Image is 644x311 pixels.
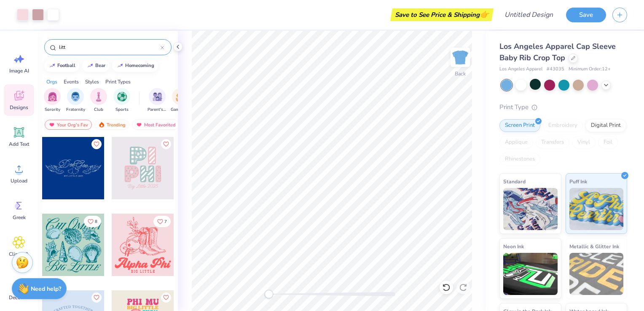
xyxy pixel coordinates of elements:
[171,88,190,113] div: filter for Game Day
[13,214,26,221] span: Greek
[95,63,105,68] div: bear
[44,88,61,113] button: filter button
[91,292,102,303] button: Like
[148,88,167,113] button: filter button
[499,136,533,149] div: Applique
[161,292,171,303] button: Like
[87,63,94,68] img: trend_line.gif
[161,139,171,149] button: Like
[66,88,85,113] div: filter for Fraternity
[569,177,587,186] span: Puff Ink
[105,78,131,86] div: Print Types
[90,88,107,113] button: filter button
[569,253,624,295] img: Metallic & Glitter Ink
[585,119,626,132] div: Digital Print
[45,107,60,113] span: Sorority
[94,120,129,130] div: Trending
[455,70,466,78] div: Back
[125,63,154,68] div: homecoming
[48,122,55,128] img: most_fav.gif
[569,188,624,230] img: Puff Ink
[112,59,158,72] button: homecoming
[566,8,606,22] button: Save
[452,49,469,66] img: Back
[82,59,109,72] button: bear
[265,290,273,298] div: Accessibility label
[10,104,28,111] span: Designs
[547,66,564,73] span: # 43035
[113,88,130,113] div: filter for Sports
[153,216,171,227] button: Like
[117,63,123,68] img: trend_line.gif
[503,177,526,186] span: Standard
[9,294,29,301] span: Decorate
[71,92,80,102] img: Fraternity Image
[499,119,540,132] div: Screen Print
[44,88,61,113] div: filter for Sorority
[115,107,129,113] span: Sports
[113,88,130,113] button: filter button
[9,67,29,74] span: Image AI
[503,188,558,230] img: Standard
[46,78,57,86] div: Orgs
[499,66,542,73] span: Los Angeles Apparel
[11,177,27,184] span: Upload
[90,88,107,113] div: filter for Club
[9,141,29,147] span: Add Text
[45,120,92,130] div: Your Org's Fav
[44,59,79,72] button: football
[94,92,103,102] img: Club Image
[503,253,558,295] img: Neon Ink
[536,136,569,149] div: Transfers
[117,92,127,102] img: Sports Image
[598,136,618,149] div: Foil
[569,242,619,251] span: Metallic & Glitter Ink
[48,92,57,102] img: Sorority Image
[499,102,627,112] div: Print Type
[499,153,540,166] div: Rhinestones
[136,122,142,128] img: most_fav.gif
[85,78,99,86] div: Styles
[66,88,85,113] button: filter button
[95,220,97,224] span: 8
[5,251,33,264] span: Clipart & logos
[132,120,180,130] div: Most Favorited
[164,220,167,224] span: 7
[572,136,596,149] div: Vinyl
[480,9,489,19] span: 👉
[176,92,185,102] img: Game Day Image
[148,88,167,113] div: filter for Parent's Weekend
[153,92,162,102] img: Parent's Weekend Image
[91,139,102,149] button: Like
[64,78,79,86] div: Events
[498,6,560,23] input: Untitled Design
[543,119,583,132] div: Embroidery
[58,43,161,51] input: Try "Alpha"
[57,63,75,68] div: football
[66,107,85,113] span: Fraternity
[392,8,491,21] div: Save to See Price & Shipping
[98,122,105,128] img: trending.gif
[499,41,616,63] span: Los Angeles Apparel Cap Sleeve Baby Rib Crop Top
[49,63,56,68] img: trend_line.gif
[94,107,103,113] span: Club
[84,216,101,227] button: Like
[171,88,190,113] button: filter button
[148,107,167,113] span: Parent's Weekend
[569,66,611,73] span: Minimum Order: 12 +
[171,107,190,113] span: Game Day
[31,285,61,293] strong: Need help?
[503,242,524,251] span: Neon Ink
